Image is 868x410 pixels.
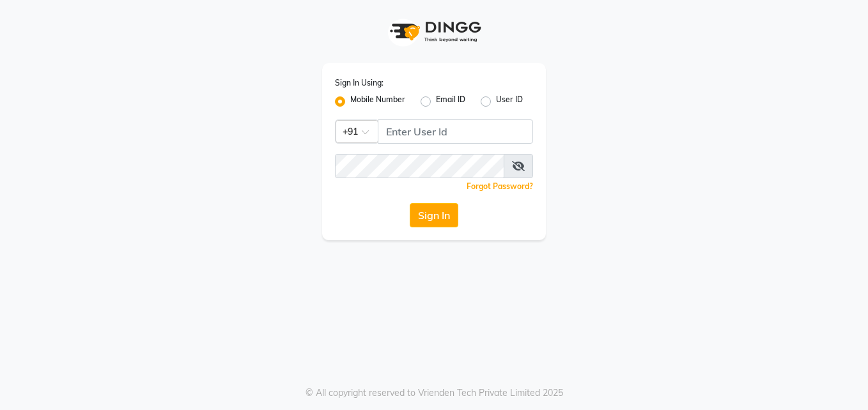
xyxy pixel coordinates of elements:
input: Username [378,119,533,144]
button: Sign In [410,203,458,227]
label: User ID [496,94,523,109]
label: Email ID [436,94,465,109]
label: Sign In Using: [335,77,384,89]
label: Mobile Number [350,94,405,109]
img: logo1.svg [383,13,485,50]
a: Forgot Password? [467,181,533,191]
input: Username [335,154,504,178]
